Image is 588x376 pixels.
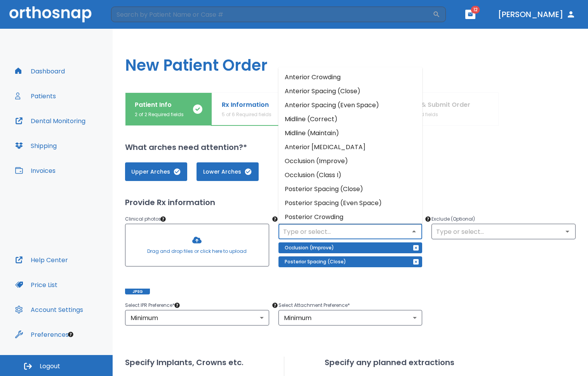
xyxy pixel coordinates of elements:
[10,275,62,294] button: Price List
[160,216,167,223] div: Tooltip anchor
[278,154,423,168] li: Occlusion (Improve)
[10,136,61,155] button: Shipping
[10,161,60,180] button: Invoices
[222,111,271,118] p: 5 of 6 Required fields
[562,226,573,237] button: Open
[278,182,423,196] li: Posterior Spacing (Close)
[125,141,576,153] h2: What arches need attention?*
[125,289,150,294] span: JPEG
[434,226,573,237] input: Type or select...
[278,210,423,224] li: Posterior Crowding
[10,251,73,269] button: Help Center
[125,310,269,326] div: Minimum
[278,168,423,182] li: Occlusion (Class I)
[271,302,278,309] div: Tooltip anchor
[278,70,423,84] li: Anterior Crowding
[495,7,579,21] button: [PERSON_NAME]
[204,168,251,176] span: Lower Arches
[197,162,259,181] button: Lower Arches
[409,226,419,237] button: Close
[10,62,70,80] button: Dashboard
[471,6,480,14] span: 12
[278,301,423,310] p: Select Attachment Preference *
[10,111,90,130] button: Dental Monitoring
[278,84,423,98] li: Anterior Spacing (Close)
[174,302,181,309] div: Tooltip anchor
[431,214,576,224] p: Exclude (Optional)
[278,196,423,210] li: Posterior Spacing (Even Space)
[325,357,454,368] h2: Specify any planned extractions
[271,216,278,223] div: Tooltip anchor
[278,310,423,326] div: Minimum
[10,87,61,105] button: Patients
[40,362,60,371] span: Logout
[9,6,92,22] img: Orthosnap
[285,243,334,252] p: Occlusion (Improve)
[285,257,346,266] p: Posterior Spacing (Close)
[125,301,269,310] p: Select IPR Preference *
[133,168,179,176] span: Upper Arches
[10,300,88,319] button: Account Settings
[111,7,433,22] input: Search by Patient Name or Case #
[10,325,73,344] button: Preferences
[125,162,187,181] button: Upper Arches
[278,140,423,154] li: Anterior [MEDICAL_DATA]
[125,357,244,368] h2: Specify Implants, Crowns etc.
[222,100,271,110] p: Rx Information
[67,331,74,338] div: Tooltip anchor
[125,197,576,208] h2: Provide Rx information
[281,226,420,237] input: Type or select...
[278,112,423,126] li: Midline (Correct)
[135,100,184,110] p: Patient Info
[125,214,269,224] p: Clinical photos *
[278,98,423,112] li: Anterior Spacing (Even Space)
[135,111,184,118] p: 2 of 2 Required fields
[278,126,423,140] li: Midline (Maintain)
[113,29,588,92] h1: New Patient Order
[424,216,431,223] div: Tooltip anchor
